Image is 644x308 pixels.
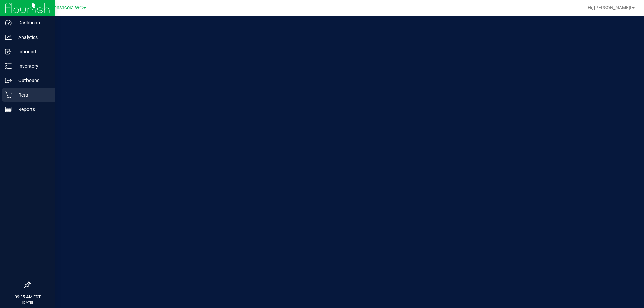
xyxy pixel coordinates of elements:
p: [DATE] [3,300,52,305]
p: Dashboard [12,19,52,27]
inline-svg: Inbound [5,48,12,55]
inline-svg: Analytics [5,34,12,41]
span: Hi, [PERSON_NAME]! [588,5,631,10]
inline-svg: Dashboard [5,19,12,26]
inline-svg: Reports [5,106,12,113]
inline-svg: Inventory [5,63,12,69]
p: Analytics [12,33,52,41]
inline-svg: Retail [5,91,12,98]
p: 09:35 AM EDT [3,294,52,300]
p: Retail [12,91,52,99]
inline-svg: Outbound [5,77,12,84]
span: Pensacola WC [51,5,83,11]
p: Inbound [12,48,52,56]
p: Outbound [12,76,52,84]
p: Reports [12,105,52,113]
p: Inventory [12,62,52,70]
